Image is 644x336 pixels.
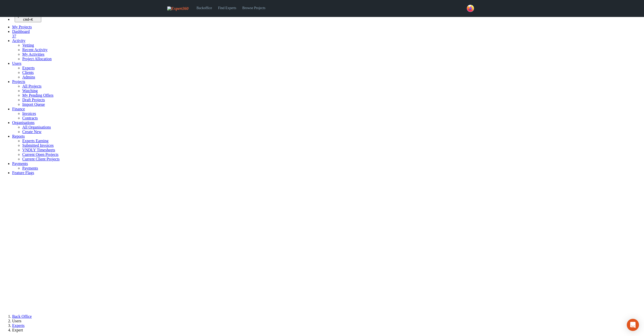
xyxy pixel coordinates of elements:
span: 37 [12,34,16,38]
span: Dashboard [12,29,30,34]
a: Finance [12,107,25,111]
a: Watching [22,89,38,93]
a: Back Office [12,314,32,319]
div: + [17,18,39,22]
a: All Projects [22,84,41,88]
a: Organisations [12,120,35,125]
li: Users [12,319,642,323]
a: Experts [22,66,35,70]
li: Expert [12,328,642,332]
a: My Activities [22,52,45,56]
a: Payments [22,166,38,170]
a: Activity [12,38,25,43]
a: Reports [12,134,25,138]
a: Feature Flags [12,171,34,175]
a: Draft Projects [22,98,45,102]
button: Quick search... cmd+K [15,13,41,22]
img: 43c7540e-2bad-45db-b78b-6a21b27032e5-normal.png [467,5,474,12]
a: Recent Activity [22,48,48,52]
a: My Projects [12,25,32,29]
a: Clients [22,70,34,75]
a: Import Queue [22,102,45,107]
a: Create New [22,130,41,134]
a: Payments [12,161,28,166]
a: Invoices [22,111,36,116]
a: Dashboard 37 [12,29,642,38]
a: Vetting [22,43,34,47]
a: All Organisations [22,125,51,129]
a: Submitted Invoices [22,143,54,148]
a: My Pending Offers [22,93,53,97]
a: Projects [12,79,25,84]
a: Experts Earning [22,139,49,143]
a: VNDLY Timesheets [22,148,55,152]
a: Admins [22,75,35,79]
img: Expert360 [167,6,189,11]
a: Experts [12,323,25,328]
a: Current Client Projects [22,157,60,161]
a: Current Open Projects [22,152,58,157]
kbd: cmd [23,18,29,22]
a: Project Allocation [22,57,52,61]
a: Contracts [22,116,38,120]
kbd: K [31,18,33,22]
div: Open Intercom Messenger [627,319,639,331]
a: Users [12,61,21,66]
